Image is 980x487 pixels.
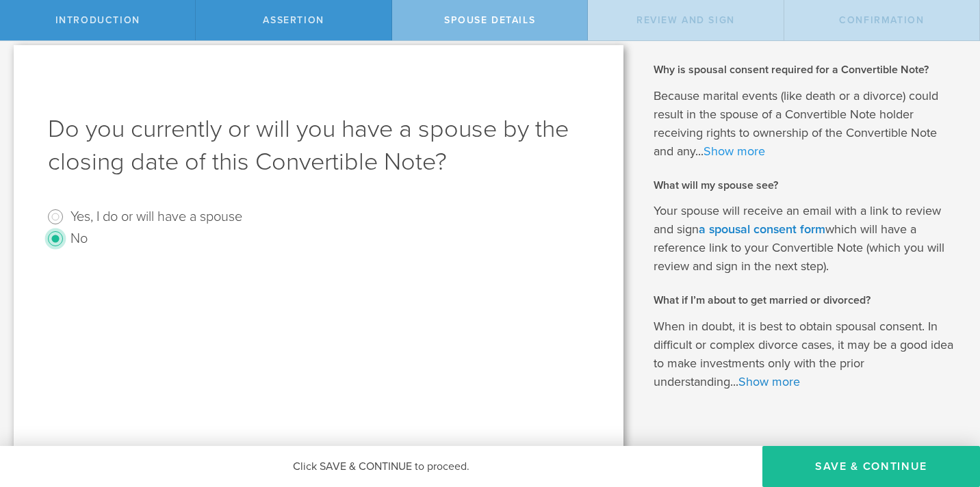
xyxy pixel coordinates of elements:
a: a spousal consent form [699,222,825,237]
span: Introduction [55,14,140,26]
p: When in doubt, it is best to obtain spousal consent. In difficult or complex divorce cases, it ma... [654,317,959,391]
a: Show more [738,374,800,389]
h2: What will my spouse see? [654,178,959,193]
label: No [70,228,88,248]
a: Show more [704,144,765,159]
label: Yes, I do or will have a spouse [70,206,242,226]
p: Your spouse will receive an email with a link to review and sign which will have a reference link... [654,202,959,276]
h1: Do you currently or will you have a spouse by the closing date of this Convertible Note? [48,113,589,179]
h2: What if I’m about to get married or divorced? [654,293,959,308]
span: Confirmation [839,14,924,26]
h2: Why is spousal consent required for a Convertible Note? [654,62,959,77]
span: Spouse Details [444,14,535,26]
button: Save & Continue [762,446,980,487]
p: Because marital events (like death or a divorce) could result in the spouse of a Convertible Note... [654,87,959,161]
span: Assertion [263,14,324,26]
span: Review and Sign [636,14,735,26]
